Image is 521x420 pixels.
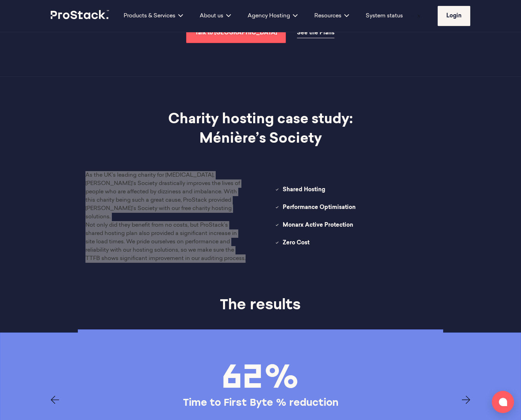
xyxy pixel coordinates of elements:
span: See the Plans [297,30,334,36]
button: Open chat window [492,391,514,413]
p: 62% [222,358,300,394]
img: tab_keywords_by_traffic_grey.svg [69,40,75,46]
a: System status [366,12,403,20]
button: Next page [462,396,470,404]
strong: Charity hosting case study: Ménière’s Society [168,113,353,146]
a: See the Plans [297,28,334,38]
button: Previous page [51,396,59,404]
span: Login [446,13,462,19]
h2: The results [135,296,387,316]
p: Not only did they benefit from no costs, but ProStack’s shared hosting plan also provided a signi... [85,221,247,263]
p: As the UK’s leading charity for [MEDICAL_DATA], [PERSON_NAME]’s Society drastically improves the ... [85,171,247,221]
div: Resources [306,12,357,20]
div: Agency Hosting [239,12,306,20]
span: Performance Optimisation [283,203,436,213]
div: v 4.0.25 [19,11,34,17]
span: Zero Cost [283,239,436,248]
img: tab_domain_overview_orange.svg [19,40,24,46]
a: Prostack logo [51,10,110,22]
img: website_grey.svg [11,18,17,24]
div: Keywords by Traffic [77,41,117,45]
div: About us [191,12,239,20]
img: logo_orange.svg [11,11,17,17]
span: Monarx Active Protection [283,221,436,230]
a: Login [438,6,470,26]
div: Domain: [DOMAIN_NAME] [18,18,76,24]
a: Talk to [GEOGRAPHIC_DATA] [186,23,286,43]
div: Products & Services [115,12,191,20]
div: Domain Overview [26,41,62,45]
span: Talk to [GEOGRAPHIC_DATA] [195,30,277,36]
span: Shared Hosting [283,186,436,195]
